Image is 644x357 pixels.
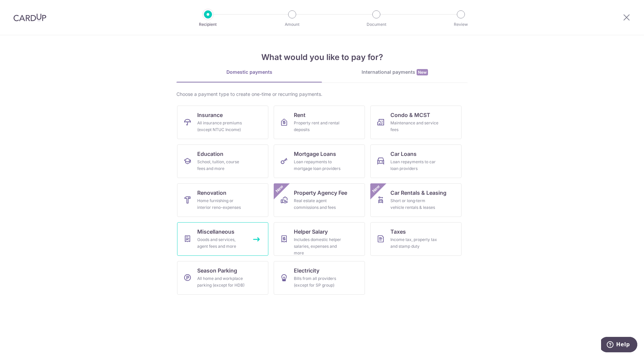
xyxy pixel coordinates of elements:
[177,222,268,256] a: MiscellaneousGoods and services, agent fees and more
[294,189,347,197] span: Property Agency Fee
[294,150,336,158] span: Mortgage Loans
[177,144,268,178] a: EducationSchool, tuition, course fees and more
[274,106,365,139] a: RentProperty rent and rental deposits
[183,21,233,28] p: Recipient
[15,5,29,11] span: Help
[390,120,439,133] div: Maintenance and service fees
[197,228,234,236] span: Miscellaneous
[294,228,328,236] span: Helper Salary
[197,150,223,158] span: Education
[370,144,462,178] a: Car LoansLoan repayments to car loan providers
[197,159,246,172] div: School, tuition, course fees and more
[177,183,268,217] a: RenovationHome furnishing or interior reno-expenses
[197,266,237,275] span: Season Parking
[294,120,342,133] div: Property rent and rental deposits
[177,106,268,139] a: InsuranceAll insurance premiums (except NTUC Income)
[436,21,486,28] p: Review
[197,120,246,133] div: All insurance premiums (except NTUC Income)
[274,183,365,217] a: Property Agency FeeReal estate agent commissions and feesNew
[417,69,428,75] span: New
[197,275,246,289] div: All home and workplace parking (except for HDB)
[390,197,439,211] div: Short or long‑term vehicle rentals & leases
[294,159,342,172] div: Loan repayments to mortgage loan providers
[267,21,317,28] p: Amount
[197,236,246,250] div: Goods and services, agent fees and more
[294,197,342,211] div: Real estate agent commissions and fees
[197,197,246,211] div: Home furnishing or interior reno-expenses
[390,111,430,119] span: Condo & MCST
[390,236,439,250] div: Income tax, property tax and stamp duty
[294,275,342,289] div: Bills from all providers (except for SP group)
[322,69,468,76] div: International payments
[274,183,285,194] span: New
[352,21,401,28] p: Document
[274,261,365,295] a: ElectricityBills from all providers (except for SP group)
[176,91,468,98] div: Choose a payment type to create one-time or recurring payments.
[370,222,462,256] a: TaxesIncome tax, property tax and stamp duty
[294,266,319,275] span: Electricity
[371,183,382,194] span: New
[177,261,268,295] a: Season ParkingAll home and workplace parking (except for HDB)
[176,51,468,63] h4: What would you like to pay for?
[370,183,462,217] a: Car Rentals & LeasingShort or long‑term vehicle rentals & leasesNew
[370,106,462,139] a: Condo & MCSTMaintenance and service fees
[274,222,365,256] a: Helper SalaryIncludes domestic helper salaries, expenses and more
[197,111,223,119] span: Insurance
[197,189,226,197] span: Renovation
[274,144,365,178] a: Mortgage LoansLoan repayments to mortgage loan providers
[390,159,439,172] div: Loan repayments to car loan providers
[294,236,342,256] div: Includes domestic helper salaries, expenses and more
[294,111,306,119] span: Rent
[390,228,406,236] span: Taxes
[390,189,446,197] span: Car Rentals & Leasing
[390,150,417,158] span: Car Loans
[13,13,46,21] img: CardUp
[601,337,637,354] iframe: Opens a widget where you can find more information
[176,69,322,75] div: Domestic payments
